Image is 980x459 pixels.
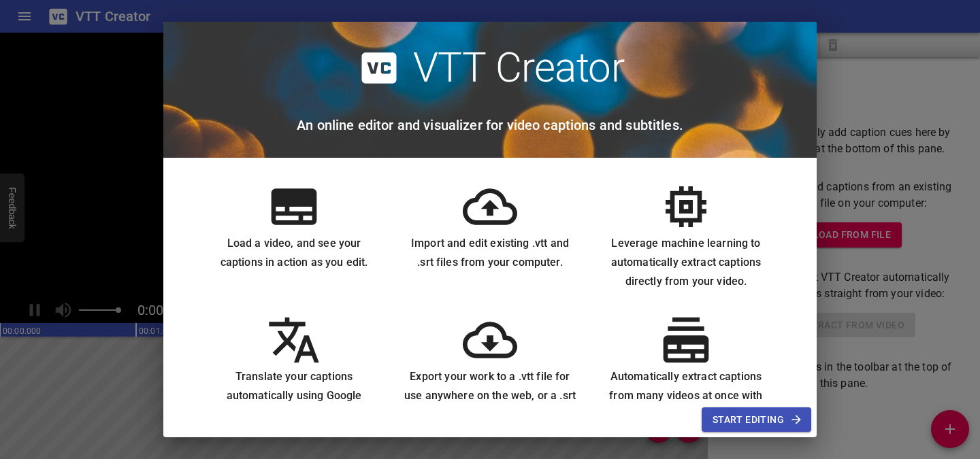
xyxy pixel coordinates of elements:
[297,114,683,136] h6: An online editor and visualizer for video captions and subtitles.
[207,367,381,424] h6: Translate your captions automatically using Google Translate.
[413,44,625,92] h2: VTT Creator
[713,411,800,428] span: Start Editing
[403,234,577,272] h6: Import and edit existing .vtt and .srt files from your computer.
[599,234,773,291] h6: Leverage machine learning to automatically extract captions directly from your video.
[403,367,577,424] h6: Export your work to a .vtt file for use anywhere on the web, or a .srt file for use offline.
[702,407,811,432] button: Start Editing
[207,234,381,272] h6: Load a video, and see your captions in action as you edit.
[599,367,773,424] h6: Automatically extract captions from many videos at once with Batch Transcribe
